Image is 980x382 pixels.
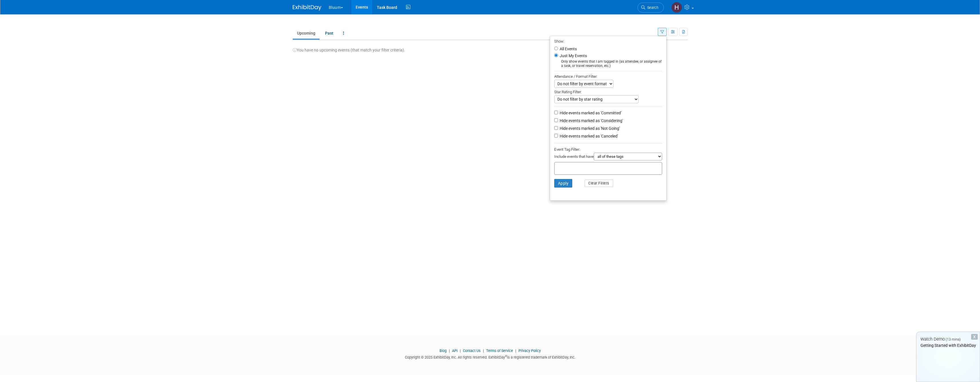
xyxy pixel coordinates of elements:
[554,59,662,68] div: Only show events that I am tagged in (as attendee, or assignee of a task, or travel reservation, ...
[559,133,618,139] label: Hide events marked as 'Canceled'
[452,349,458,353] a: API
[559,118,623,124] label: Hide events marked as 'Considering'
[293,28,320,39] a: Upcoming
[554,73,662,80] div: Attendance / Format Filter:
[448,349,451,353] span: |
[321,28,338,39] a: Past
[946,337,961,341] span: (13 mins)
[916,336,980,342] div: Watch Demo
[518,349,541,353] a: Privacy Policy
[554,88,662,95] div: Star Rating Filter:
[554,146,662,153] div: Event Tag Filter:
[482,349,485,353] span: |
[585,180,613,187] button: Clear Filters
[559,126,620,131] label: Hide events marked as 'Not Going'
[514,349,518,353] span: |
[916,343,980,348] div: Getting Started with ExhibitDay
[439,349,447,353] a: Blog
[463,349,481,353] a: Contact Us
[971,334,978,340] div: Dismiss
[458,349,462,353] span: |
[505,355,507,358] sup: ®
[645,5,658,10] span: Search
[554,179,573,188] button: Apply
[293,48,405,52] span: You have no upcoming events (that match your filter criteria).
[293,5,321,11] img: ExhibitDay
[559,47,577,51] label: All Events
[559,53,587,59] label: Just My Events
[559,110,621,116] label: Hide events marked as 'Committed'
[554,153,662,162] div: Include events that have
[486,349,513,353] a: Terms of Service
[638,3,664,13] a: Search
[671,2,682,13] img: Heather Hughes
[554,37,662,45] div: Show:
